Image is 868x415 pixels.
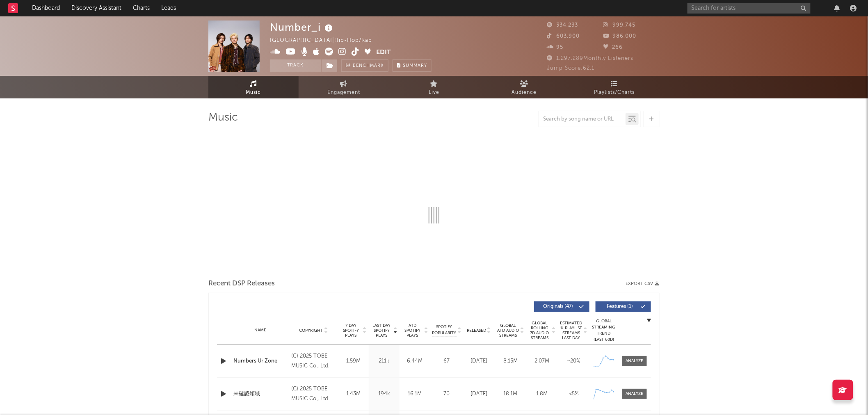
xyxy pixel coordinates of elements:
div: <5% [560,390,587,398]
span: Global ATD Audio Streams [497,323,519,338]
span: Spotify Popularity [432,324,457,336]
div: 67 [432,357,461,365]
div: 8.15M [497,357,524,365]
div: Global Streaming Trend (Last 60D) [592,318,616,343]
span: 95 [547,45,563,50]
div: (C) 2025 TOBE MUSIC Co., Ltd. [291,384,336,404]
button: Edit [376,48,391,58]
div: 18.1M [497,390,524,398]
button: Export CSV [626,281,660,286]
div: 70 [432,390,461,398]
div: ~ 20 % [560,357,587,365]
a: Live [389,76,479,98]
div: 16.1M [402,390,428,398]
div: 6.44M [402,357,428,365]
span: 986,000 [603,34,637,39]
div: 211k [371,357,397,365]
a: Engagement [299,76,389,98]
button: Originals(47) [534,301,589,312]
span: Playlists/Charts [594,88,635,98]
span: 999,745 [603,23,636,28]
span: Originals ( 47 ) [539,304,577,309]
span: 1,297,289 Monthly Listeners [547,56,633,61]
span: Benchmark [353,61,384,71]
div: 1.8M [528,390,556,398]
a: Numbers Ur Zone [233,357,287,365]
span: Audience [512,88,537,98]
span: Last Day Spotify Plays [371,323,393,338]
button: Track [270,59,321,72]
div: (C) 2025 TOBE MUSIC Co., Ltd. [291,351,336,371]
a: Music [208,76,299,98]
span: 603,900 [547,34,580,39]
div: [GEOGRAPHIC_DATA] | Hip-Hop/Rap [270,36,381,46]
span: Jump Score: 62.1 [547,66,594,71]
span: Released [467,328,486,333]
span: 334,233 [547,23,578,28]
div: [DATE] [465,390,493,398]
div: 1.43M [340,390,367,398]
div: 1.59M [340,357,367,365]
div: 2.07M [528,357,556,365]
input: Search by song name or URL [539,116,626,123]
button: Summary [393,59,432,72]
button: Features(1) [596,301,651,312]
span: 7 Day Spotify Plays [340,323,362,338]
a: Playlists/Charts [569,76,660,98]
span: Recent DSP Releases [208,279,275,289]
a: 未確認領域 [233,390,287,398]
span: Estimated % Playlist Streams Last Day [560,321,582,340]
input: Search for artists [688,3,811,14]
span: 266 [603,45,623,50]
div: Number_i [270,21,335,34]
div: Name [233,327,287,333]
span: Engagement [327,88,360,98]
span: Live [429,88,439,98]
a: Audience [479,76,569,98]
a: Benchmark [341,59,388,72]
div: [DATE] [465,357,493,365]
span: Summary [403,64,427,68]
span: Global Rolling 7D Audio Streams [528,321,551,340]
span: Features ( 1 ) [601,304,639,309]
span: Copyright [299,328,323,333]
div: 194k [371,390,397,398]
span: ATD Spotify Plays [402,323,423,338]
span: Music [246,88,261,98]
